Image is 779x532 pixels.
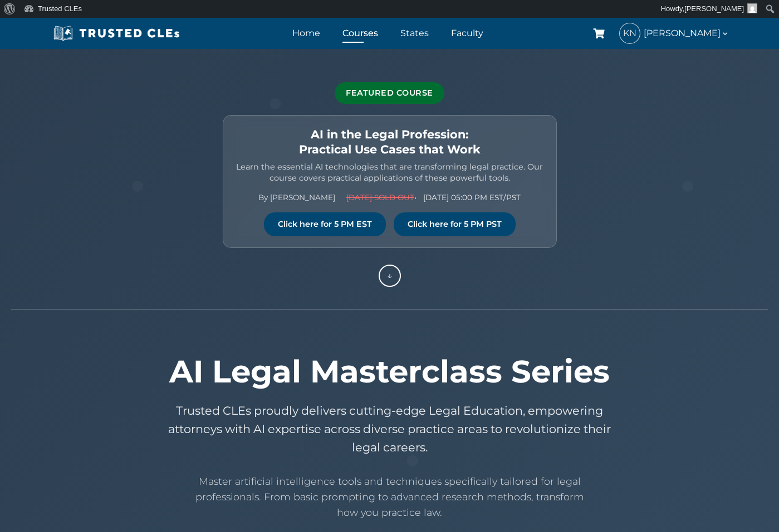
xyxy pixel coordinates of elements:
span: ↓ [387,269,393,283]
a: By [PERSON_NAME] [258,193,335,202]
span: • [DATE] 05:00 PM EST/PST [346,192,521,204]
a: Courses [340,25,381,41]
a: Home [290,25,323,41]
img: Trusted CLEs [50,25,183,42]
a: Click here for 5 PM EST [264,212,386,236]
span: [PERSON_NAME] [644,26,729,41]
span: [PERSON_NAME] [684,4,744,13]
a: Click here for 5 PM PST [394,212,516,236]
div: Featured Course [335,82,444,104]
a: States [398,25,432,41]
p: Trusted CLEs proudly delivers cutting-edge Legal Education, empowering attorneys with AI expertis... [167,401,613,457]
a: Faculty [448,25,486,41]
p: Master artificial intelligence tools and techniques specifically tailored for legal professionals... [195,474,585,520]
span: [DATE] SOLD OUT [346,193,414,202]
p: Learn the essential AI technologies that are transforming legal practice. Our course covers pract... [234,161,545,183]
span: KN [620,23,640,43]
h2: AI in the Legal Profession: Practical Use Cases that Work [234,127,545,157]
h1: AI Legal Masterclass Series [56,353,724,390]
